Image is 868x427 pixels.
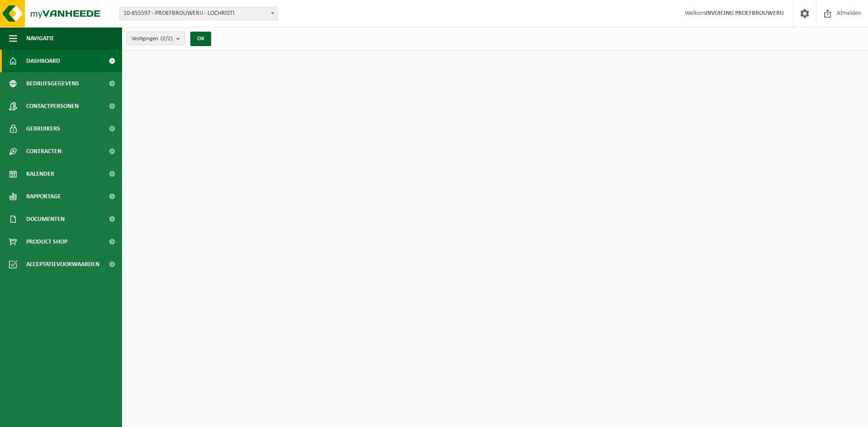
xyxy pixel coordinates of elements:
[705,10,784,17] strong: INVOICING PROEFBROUWERIJ
[26,72,79,95] span: Bedrijfsgegevens
[26,208,65,230] span: Documenten
[190,32,211,46] button: OK
[26,140,61,163] span: Contracten
[26,117,60,140] span: Gebruikers
[160,36,173,42] count: (2/2)
[127,32,185,45] button: Vestigingen(2/2)
[26,185,61,208] span: Rapportage
[26,27,54,50] span: Navigatie
[26,50,60,72] span: Dashboard
[119,7,278,20] span: 10-855597 - PROEFBROUWERIJ - LOCHRISTI
[26,253,99,276] span: Acceptatievoorwaarden
[26,163,54,185] span: Kalender
[120,7,277,20] span: 10-855597 - PROEFBROUWERIJ - LOCHRISTI
[26,95,79,117] span: Contactpersonen
[26,230,67,253] span: Product Shop
[132,32,173,46] span: Vestigingen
